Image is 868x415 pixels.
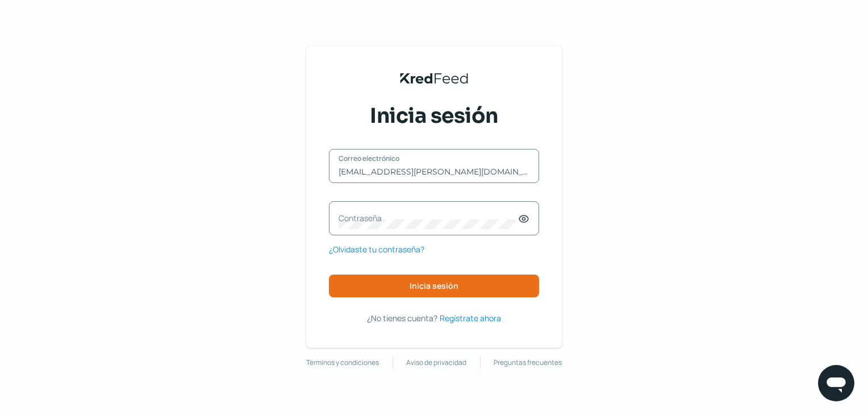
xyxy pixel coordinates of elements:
label: Correo electrónico [339,153,518,163]
a: Términos y condiciones [306,356,379,369]
span: ¿No tienes cuenta? [367,313,437,323]
span: Inicia sesión [410,282,458,290]
img: chatIcon [825,372,848,395]
label: Contraseña [339,213,518,223]
a: ¿Olvidaste tu contraseña? [329,242,424,256]
a: Aviso de privacidad [406,356,466,369]
a: Preguntas frecuentes [494,356,562,369]
span: Inicia sesión [370,102,498,130]
a: Regístrate ahora [440,311,501,325]
button: Inicia sesión [329,275,539,297]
